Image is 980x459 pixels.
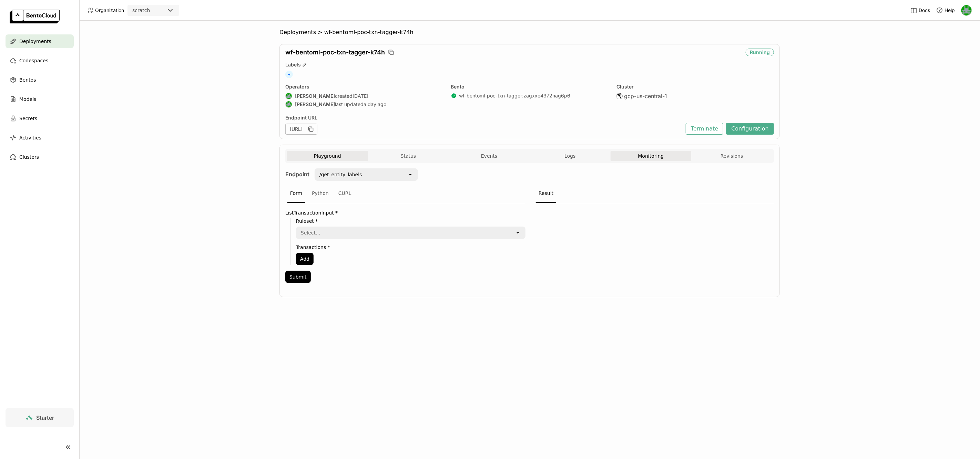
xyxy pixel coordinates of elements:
[945,7,955,13] span: Help
[451,84,609,90] div: Bento
[6,54,74,67] a: Codespaces
[10,10,60,23] img: logo
[316,29,324,36] span: >
[459,93,571,99] a: wf-bentoml-poc-txn-tagger:zagxxe4372nag6p6
[285,93,443,100] div: created
[19,56,48,65] span: Codespaces
[285,62,774,68] div: Labels
[19,76,36,84] span: Bentos
[309,184,331,203] div: Python
[364,101,386,107] span: a day ago
[19,153,39,161] span: Clusters
[296,253,314,265] button: Add
[285,49,385,56] span: wf-bentoml-poc-txn-tagger-k74h
[936,7,955,14] div: Help
[408,172,413,177] svg: open
[285,210,525,216] label: ListTransactionInput *
[36,414,54,421] span: Starter
[6,34,74,48] a: Deployments
[286,93,292,99] img: Sean Hickey
[616,84,774,90] div: Cluster
[285,101,443,108] div: last updated
[363,171,364,178] input: Selected /get_entity_labels.
[285,124,317,135] div: [URL]
[286,101,292,107] img: Sean Hickey
[910,7,930,14] a: Docs
[285,271,311,283] button: Submit
[285,84,443,90] div: Operators
[19,37,51,45] span: Deployments
[295,93,335,99] strong: [PERSON_NAME]
[686,123,723,135] button: Terminate
[6,73,74,87] a: Bentos
[324,29,414,36] span: wf-bentoml-poc-txn-tagger-k74h
[19,114,37,123] span: Secrets
[353,93,368,99] span: [DATE]
[285,115,682,121] div: Endpoint URL
[6,408,74,427] a: Starter
[6,112,74,125] a: Secrets
[285,71,293,78] span: +
[319,171,362,178] div: /get_entity_labels
[132,7,150,14] div: scratch
[301,229,320,236] div: Select...
[919,7,930,13] span: Docs
[6,131,74,145] a: Activities
[336,184,354,203] div: CURL
[296,244,525,250] label: Transactions *
[95,7,124,13] span: Organization
[515,230,521,236] svg: open
[295,101,335,107] strong: [PERSON_NAME]
[449,151,530,161] button: Events
[279,29,316,36] span: Deployments
[279,29,780,36] nav: Breadcrumbs navigation
[624,93,667,100] span: gcp-us-central-1
[287,151,368,161] button: Playground
[296,218,525,224] label: Ruleset *
[746,49,774,56] div: Running
[287,184,305,203] div: Form
[19,134,41,142] span: Activities
[611,151,692,161] button: Monitoring
[564,153,575,159] span: Logs
[961,5,972,15] img: Sean Hickey
[536,184,556,203] div: Result
[285,171,309,178] strong: Endpoint
[691,151,772,161] button: Revisions
[6,150,74,164] a: Clusters
[368,151,449,161] button: Status
[19,95,36,103] span: Models
[6,92,74,106] a: Models
[151,7,151,14] input: Selected scratch.
[726,123,774,135] button: Configuration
